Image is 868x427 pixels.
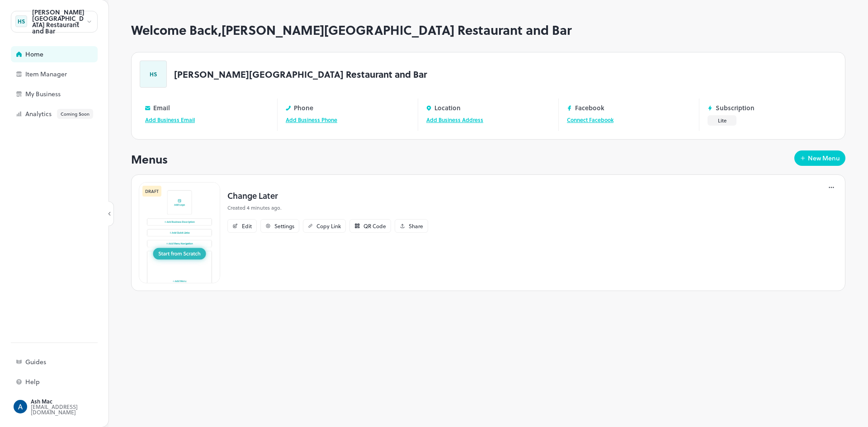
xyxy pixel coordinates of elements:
[15,15,27,27] div: HS
[708,115,736,126] button: Lite
[31,399,116,404] div: Ash Mac
[409,223,423,229] div: Share
[25,71,116,77] div: Item Manager
[434,104,461,111] p: Location
[31,404,116,415] div: [EMAIL_ADDRESS][DOMAIN_NAME]
[25,109,116,119] div: Analytics
[25,379,116,385] div: Help
[316,223,341,229] div: Copy Link
[286,116,337,124] a: Add Business Phone
[794,150,845,166] button: New Menu
[174,70,427,79] p: [PERSON_NAME][GEOGRAPHIC_DATA] Restaurant and Bar
[25,359,116,365] div: Guides
[145,116,195,124] a: Add Business Email
[242,223,252,229] div: Edit
[274,223,294,229] div: Settings
[57,109,93,119] div: Coming Soon
[32,9,86,34] div: [PERSON_NAME][GEOGRAPHIC_DATA] Restaurant and Bar
[227,189,428,202] p: Change Later
[426,116,483,124] a: Add Business Address
[140,61,167,88] div: HS
[716,104,755,111] p: Subscription
[363,223,386,229] div: QR Code
[25,91,116,97] div: My Business
[567,116,613,124] a: Connect Facebook
[294,104,313,111] p: Phone
[153,104,170,111] p: Email
[131,150,168,168] p: Menus
[131,23,845,38] h1: Welcome Back, [PERSON_NAME][GEOGRAPHIC_DATA] Restaurant and Bar
[575,104,604,111] p: Facebook
[227,204,428,212] p: Created 4 minutes ago.
[25,51,116,57] div: Home
[142,186,161,197] div: DRAFT
[139,182,220,283] img: Thumbnail-Long-Card.jpg
[14,400,27,413] img: ACg8ocKsln39GdGCrRCTcWBFMAP27zINWY6hbRrZvA9GhPbALCwQ-A=s96-c
[808,155,840,161] div: New Menu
